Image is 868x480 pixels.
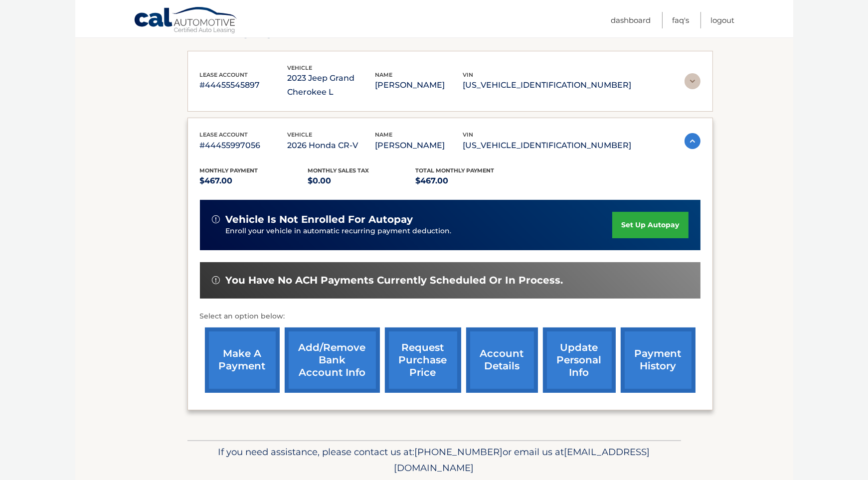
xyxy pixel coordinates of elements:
[285,327,380,393] a: Add/Remove bank account info
[200,71,248,78] span: lease account
[463,139,632,153] p: [US_VEHICLE_IDENTIFICATION_NUMBER]
[288,139,375,153] p: 2026 Honda CR-V
[226,213,413,226] span: vehicle is not enrolled for autopay
[308,167,369,174] span: Monthly sales Tax
[194,444,675,476] p: If you need assistance, please contact us at: or email us at
[212,215,220,223] img: alert-white.svg
[308,174,416,188] p: $0.00
[375,131,393,138] span: name
[466,327,538,393] a: account details
[200,174,308,188] p: $467.00
[375,78,463,92] p: [PERSON_NAME]
[226,226,613,237] p: Enroll your vehicle in automatic recurring payment deduction.
[463,78,632,92] p: [US_VEHICLE_IDENTIFICATION_NUMBER]
[226,274,563,287] span: You have no ACH payments currently scheduled or in process.
[200,78,288,92] p: #44455545897
[685,133,700,149] img: accordion-active.svg
[200,131,248,138] span: lease account
[205,327,280,393] a: make a payment
[621,327,695,393] a: payment history
[212,276,220,284] img: alert-white.svg
[375,71,393,78] span: name
[134,6,238,35] a: Cal Automotive
[543,327,616,393] a: update personal info
[463,71,474,78] span: vin
[375,139,463,153] p: [PERSON_NAME]
[673,12,690,28] a: FAQ's
[611,12,651,28] a: Dashboard
[288,64,313,71] span: vehicle
[711,12,735,28] a: Logout
[200,167,258,174] span: Monthly Payment
[385,327,461,393] a: request purchase price
[288,131,313,138] span: vehicle
[612,212,688,238] a: set up autopay
[416,167,495,174] span: Total Monthly Payment
[463,131,474,138] span: vin
[416,174,524,188] p: $467.00
[200,311,700,322] p: Select an option below:
[288,71,375,99] p: 2023 Jeep Grand Cherokee L
[415,446,503,458] span: [PHONE_NUMBER]
[200,139,288,153] p: #44455997056
[685,73,700,89] img: accordion-rest.svg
